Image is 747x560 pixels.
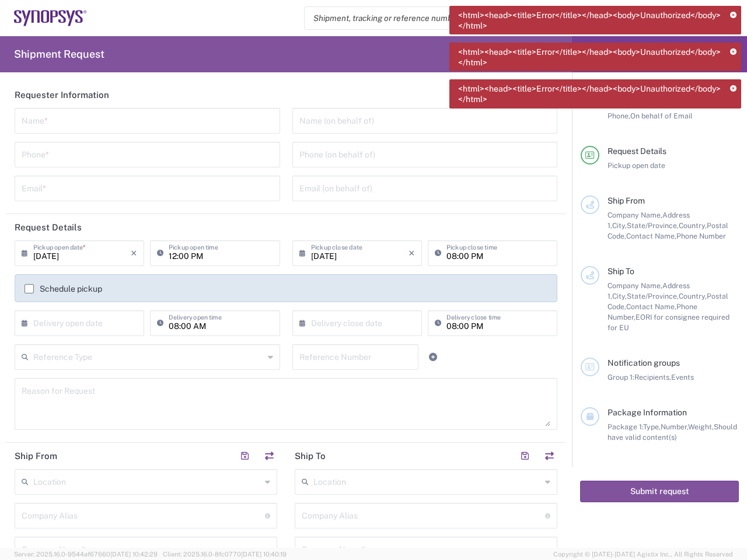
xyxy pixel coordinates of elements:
span: Ship To [608,267,634,276]
i: × [131,244,137,262]
span: [DATE] 10:42:29 [110,551,158,558]
a: Add Reference [425,349,441,365]
span: Ship From [608,196,645,205]
span: Events [671,373,694,381]
button: Submit request [580,481,739,502]
span: Copyright © [DATE]-[DATE] Agistix Inc., All Rights Reserved [553,549,733,559]
span: Company Name, [608,281,662,290]
span: <html><head><title>Error</title></head><body>Unauthorized</body></html> [458,83,722,104]
span: Pickup open date [608,161,665,170]
span: <html><head><title>Error</title></head><body>Unauthorized</body></html> [458,47,722,68]
input: Shipment, tracking or reference number [305,7,607,29]
span: Package Information [608,408,687,417]
label: Schedule pickup [25,284,102,293]
span: Type, [643,422,661,431]
span: Package 1: [608,422,643,431]
span: Group 1: [608,373,634,381]
span: EORI for consignee required for EU [608,313,729,332]
h2: Shipment Request [14,47,104,61]
span: City, [612,221,627,230]
h2: Request Details [15,222,82,233]
span: Number, [661,422,688,431]
i: × [409,244,415,262]
span: Weight, [688,422,714,431]
span: State/Province, [627,292,679,300]
span: Notification groups [608,358,680,367]
span: Contact Name, [626,232,676,240]
span: Contact Name, [626,302,676,311]
span: [DATE] 10:40:19 [241,551,287,558]
span: Request Details [608,146,666,156]
span: Country, [679,292,707,300]
span: Country, [679,221,707,230]
span: Client: 2025.16.0-8fc0770 [163,551,287,558]
span: City, [612,292,627,300]
span: State/Province, [627,221,679,230]
h2: Ship From [15,450,57,462]
span: Company Name, [608,211,662,219]
span: Recipients, [634,373,671,381]
span: Server: 2025.16.0-9544af67660 [14,551,158,558]
h2: Requester Information [15,89,109,101]
h2: Ship To [295,450,326,462]
span: <html><head><title>Error</title></head><body>Unauthorized</body></html> [458,10,722,31]
span: Phone Number [676,232,726,240]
